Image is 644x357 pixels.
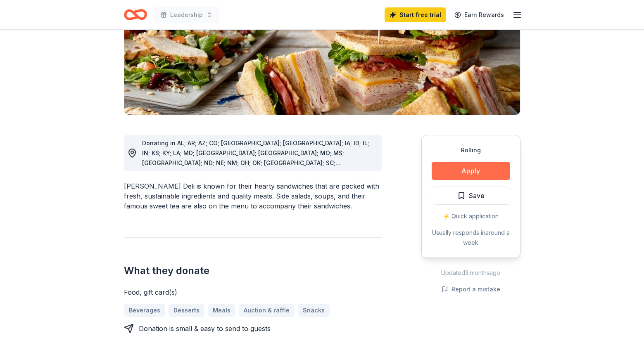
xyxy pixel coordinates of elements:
[432,228,510,248] div: Usually responds in around a week
[124,181,382,211] div: [PERSON_NAME] Deli is known for their hearty sandwiches that are packed with fresh, sustainable i...
[154,7,219,23] button: Leadership
[432,145,510,155] div: Rolling
[139,324,271,333] div: Donation is small & easy to send to guests
[469,190,485,201] span: Save
[421,268,520,278] div: Updated 3 months ago
[169,304,204,317] a: Desserts
[432,211,510,221] div: ⚡️ Quick application
[442,284,500,294] button: Report a mistake
[124,264,382,277] h2: What they donate
[208,304,235,317] a: Meals
[124,5,147,24] a: Home
[142,139,369,176] span: Donating in AL; AR; AZ; CO; [GEOGRAPHIC_DATA]; [GEOGRAPHIC_DATA]; IA; ID; IL; IN; KS; KY; LA; MD;...
[449,7,509,22] a: Earn Rewards
[170,10,203,20] span: Leadership
[385,7,446,22] a: Start free trial
[124,287,382,297] div: Food, gift card(s)
[432,162,510,180] button: Apply
[298,304,330,317] a: Snacks
[124,304,165,317] a: Beverages
[432,187,510,205] button: Save
[239,304,295,317] a: Auction & raffle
